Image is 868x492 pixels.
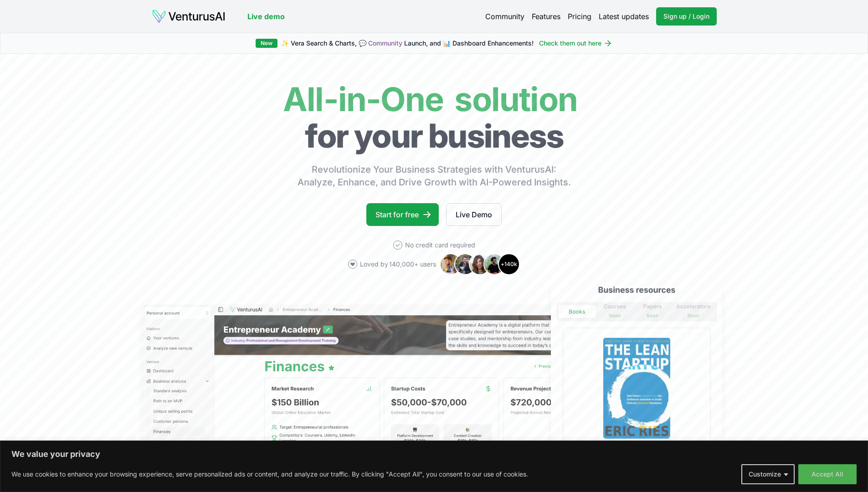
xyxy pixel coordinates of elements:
[485,11,524,22] a: Community
[281,39,534,48] span: ✨ Vera Search & Charts, 💬 Launch, and 📊 Dashboard Enhancements!
[256,39,277,48] div: New
[599,11,649,22] a: Latest updates
[366,203,439,226] a: Start for free
[11,469,528,480] p: We use cookies to enhance your browsing experience, serve personalized ads or content, and analyz...
[539,39,612,48] a: Check them out here
[469,253,491,275] img: Avatar 3
[440,253,462,275] img: Avatar 1
[656,7,717,26] a: Sign up / Login
[454,253,476,275] img: Avatar 2
[247,11,285,22] a: Live demo
[11,449,857,460] p: We value your privacy
[368,39,402,47] a: Community
[532,11,560,22] a: Features
[152,9,226,24] img: logo
[483,253,505,275] img: Avatar 4
[741,464,795,484] button: Customize
[568,11,591,22] a: Pricing
[446,203,502,226] a: Live Demo
[663,12,709,21] span: Sign up / Login
[798,464,857,484] button: Accept All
